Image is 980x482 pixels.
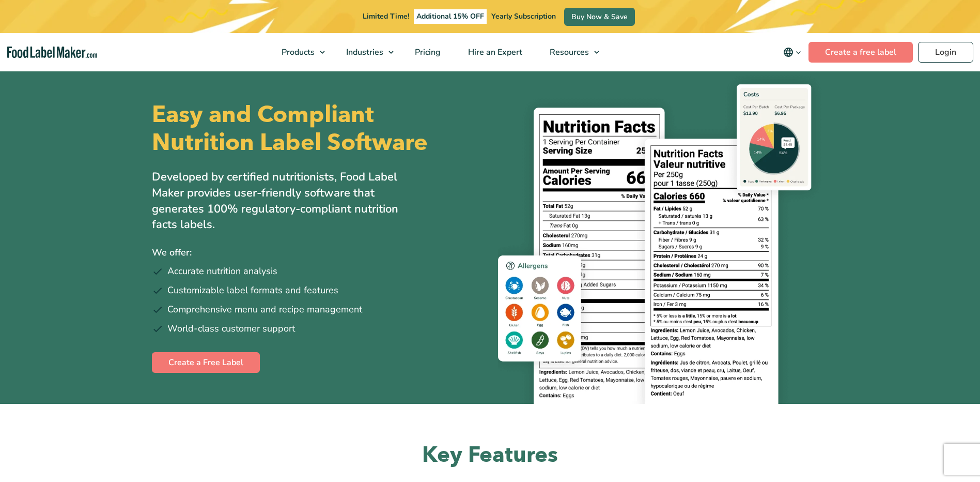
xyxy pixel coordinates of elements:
[152,245,483,260] p: We offer:
[152,441,829,470] h2: Key Features
[167,264,277,278] span: Accurate nutrition analysis
[268,33,330,71] a: Products
[918,42,973,63] a: Login
[564,8,635,26] a: Buy Now & Save
[152,101,481,157] h1: Easy and Compliant Nutrition Label Software
[414,9,487,24] span: Additional 15% OFF
[278,47,316,58] span: Products
[547,47,590,58] span: Resources
[152,169,421,233] p: Developed by certified nutritionists, Food Label Maker provides user-friendly software that gener...
[343,47,384,58] span: Industries
[401,33,452,71] a: Pricing
[167,283,338,297] span: Customizable label formats and features
[333,33,399,71] a: Industries
[167,322,295,336] span: World-class customer support
[491,11,556,21] span: Yearly Subscription
[152,352,260,373] a: Create a Free Label
[808,42,913,63] a: Create a free label
[412,47,442,58] span: Pricing
[465,47,523,58] span: Hire an Expert
[536,33,604,71] a: Resources
[455,33,534,71] a: Hire an Expert
[363,11,409,21] span: Limited Time!
[167,303,362,317] span: Comprehensive menu and recipe management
